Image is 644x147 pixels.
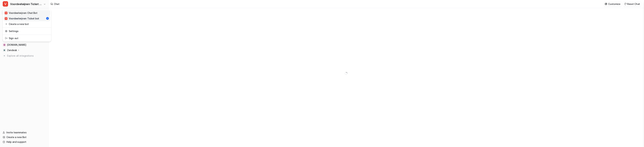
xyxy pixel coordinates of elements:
[5,17,7,20] span: V
[5,17,39,20] div: Voordeelwijnen Ticket bot
[5,22,7,26] img: reset
[5,36,7,40] img: reset
[4,35,50,41] a: Sign out
[3,1,8,7] span: V
[5,11,37,15] div: Voordeelwijnen Chat Bot
[10,2,43,6] span: Voordeelwijnen Ticket bot
[4,21,50,27] a: Create a new bot
[4,28,50,34] a: Settings
[5,12,7,14] span: V
[5,29,7,33] img: reset
[3,9,51,42] div: VVoordeelwijnen Ticket bot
